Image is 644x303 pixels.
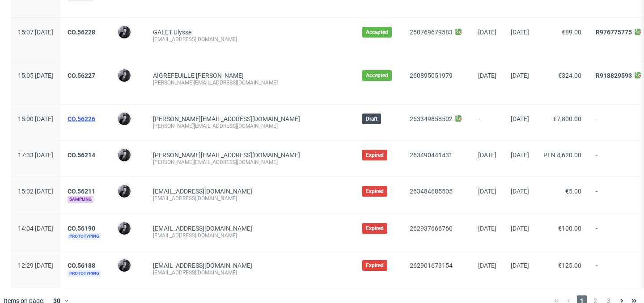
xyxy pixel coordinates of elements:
span: [DATE] [511,225,529,232]
div: [EMAIL_ADDRESS][DOMAIN_NAME] [153,36,348,43]
span: [EMAIL_ADDRESS][DOMAIN_NAME] [153,262,252,269]
img: Philippe Dubuy [118,259,131,272]
a: R918829593 [596,72,632,79]
span: Accepted [366,72,388,79]
span: [DATE] [478,262,496,269]
img: Philippe Dubuy [118,222,131,235]
a: 260769679583 [410,29,453,36]
a: 263490441431 [410,151,453,159]
span: Expired [366,188,384,195]
img: Philippe Dubuy [118,113,131,125]
span: Expired [366,262,384,269]
div: [PERSON_NAME][EMAIL_ADDRESS][DOMAIN_NAME] [153,159,348,166]
span: - [478,115,496,130]
span: €89.00 [562,29,581,36]
span: Draft [366,115,377,122]
span: [DATE] [511,72,529,79]
span: €7,800.00 [553,115,581,122]
span: 15:07 [DATE] [18,29,53,36]
img: Philippe Dubuy [118,185,131,198]
a: R976775775 [596,29,632,36]
a: CO.56214 [68,151,95,159]
span: Prototyping [68,270,101,277]
span: 15:02 [DATE] [18,188,53,195]
div: [EMAIL_ADDRESS][DOMAIN_NAME] [153,232,348,239]
div: [EMAIL_ADDRESS][DOMAIN_NAME] [153,269,348,276]
div: [PERSON_NAME][EMAIL_ADDRESS][DOMAIN_NAME] [153,122,348,130]
span: Prototyping [68,233,101,240]
span: [DATE] [511,115,529,122]
span: [PERSON_NAME][EMAIL_ADDRESS][DOMAIN_NAME] [153,151,300,159]
a: CO.56188 [68,262,95,269]
span: 14:04 [DATE] [18,225,53,232]
span: PLN 4,620.00 [543,151,581,159]
span: €125.00 [558,262,581,269]
a: CO.56227 [68,72,95,79]
span: [PERSON_NAME][EMAIL_ADDRESS][DOMAIN_NAME] [153,115,300,122]
span: [DATE] [478,72,496,79]
a: CO.56211 [68,188,95,195]
span: [DATE] [511,262,529,269]
a: CO.56190 [68,225,95,232]
span: €5.00 [565,188,581,195]
span: Sampling [68,196,93,203]
a: 260895051979 [410,72,453,79]
span: Expired [366,225,384,232]
a: CO.56226 [68,115,95,122]
span: [DATE] [478,29,496,36]
span: [DATE] [478,225,496,232]
span: [DATE] [478,151,496,159]
span: €100.00 [558,225,581,232]
a: 263484685505 [410,188,453,195]
span: [EMAIL_ADDRESS][DOMAIN_NAME] [153,225,252,232]
span: 15:05 [DATE] [18,72,53,79]
a: GALET Ulysse [153,29,191,36]
a: 262901673154 [410,262,453,269]
span: Expired [366,151,384,159]
img: Philippe Dubuy [118,149,131,161]
span: [DATE] [511,151,529,159]
span: 15:00 [DATE] [18,115,53,122]
a: 262937666760 [410,225,453,232]
span: [DATE] [511,188,529,195]
span: [DATE] [478,188,496,195]
a: [EMAIL_ADDRESS][DOMAIN_NAME] [153,188,252,195]
a: CO.56228 [68,29,95,36]
span: [DATE] [511,29,529,36]
a: AIGREFEUILLE [PERSON_NAME] [153,72,244,79]
span: 17:33 [DATE] [18,151,53,159]
span: 12:29 [DATE] [18,262,53,269]
div: [EMAIL_ADDRESS][DOMAIN_NAME] [153,195,348,202]
img: Philippe Dubuy [118,69,131,82]
span: €324.00 [558,72,581,79]
a: 263349858502 [410,115,453,122]
div: [PERSON_NAME][EMAIL_ADDRESS][DOMAIN_NAME] [153,79,348,86]
img: Philippe Dubuy [118,26,131,38]
span: Accepted [366,29,388,36]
